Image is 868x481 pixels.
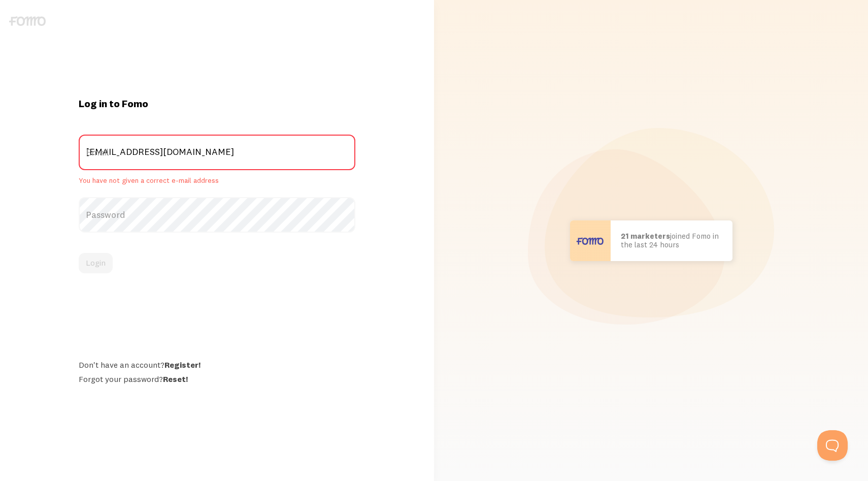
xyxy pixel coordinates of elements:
[817,430,848,461] iframe: Help Scout Beacon - Open
[621,231,670,241] b: 21 marketers
[79,176,356,185] span: You have not given a correct e-mail address
[79,97,356,110] h1: Log in to Fomo
[79,360,356,370] div: Don't have an account?
[164,360,201,370] a: Register!
[79,374,356,384] div: Forgot your password?
[621,232,722,249] p: joined Fomo in the last 24 hours
[79,135,356,170] label: Email
[79,197,356,233] label: Password
[9,16,46,26] img: fomo-logo-gray-b99e0e8ada9f9040e2984d0d95b3b12da0074ffd48d1e5cb62ac37fc77b0b268.svg
[570,220,611,261] img: User avatar
[163,374,188,384] a: Reset!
